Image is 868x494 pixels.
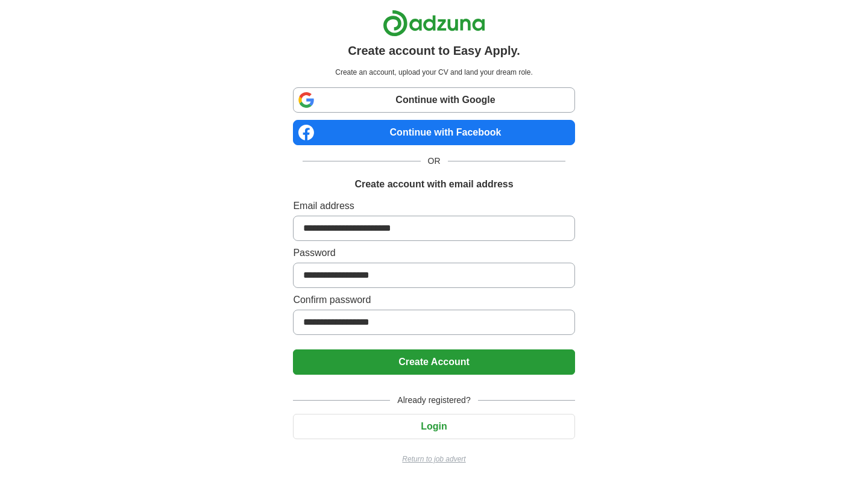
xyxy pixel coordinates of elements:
[293,246,574,260] label: Password
[348,42,520,60] h1: Create account to Easy Apply.
[354,177,513,192] h1: Create account with email address
[293,199,574,213] label: Email address
[293,454,574,464] a: Return to job advert
[293,120,574,145] a: Continue with Facebook
[421,155,448,167] span: OR
[383,10,485,37] img: Adzuna logo
[293,414,574,439] button: Login
[293,421,574,431] a: Login
[293,349,574,375] button: Create Account
[293,87,574,113] a: Continue with Google
[390,394,477,407] span: Already registered?
[293,293,574,307] label: Confirm password
[295,67,572,78] p: Create an account, upload your CV and land your dream role.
